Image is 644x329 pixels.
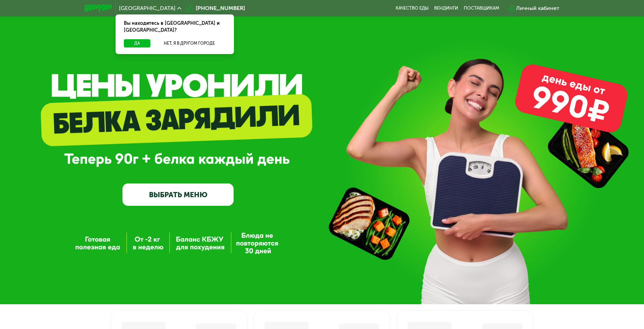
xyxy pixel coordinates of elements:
div: Личный кабинет [516,4,559,12]
div: поставщикам [464,6,499,11]
a: Качество еды [396,6,429,11]
span: [GEOGRAPHIC_DATA] [119,6,175,11]
a: ВЫБРАТЬ МЕНЮ [122,183,234,206]
button: Нет, я в другом городе [153,39,226,47]
a: Вендинги [434,6,458,11]
a: [PHONE_NUMBER] [185,4,245,12]
div: Вы находитесь в [GEOGRAPHIC_DATA] и [GEOGRAPHIC_DATA]? [116,14,234,39]
button: Да [124,39,150,47]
